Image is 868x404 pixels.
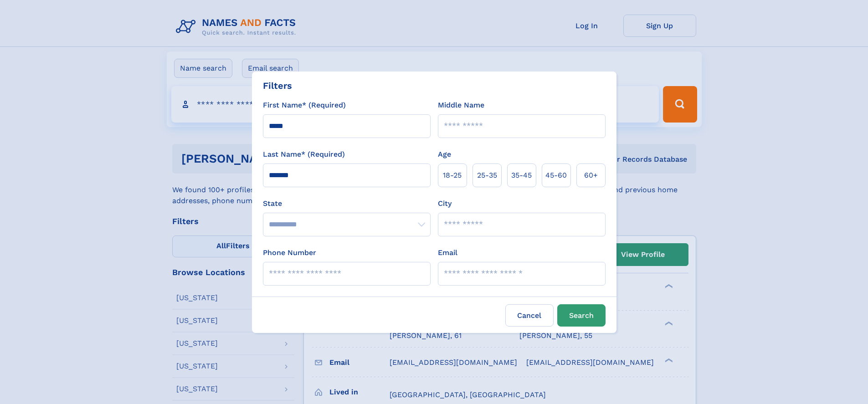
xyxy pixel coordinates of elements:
[584,170,598,181] span: 60+
[511,170,532,181] span: 35‑45
[545,170,567,181] span: 45‑60
[263,198,431,209] label: State
[477,170,497,181] span: 25‑35
[438,100,484,111] label: Middle Name
[438,247,457,258] label: Email
[438,198,452,209] label: City
[505,304,554,327] label: Cancel
[557,304,606,327] button: Search
[263,79,292,92] div: Filters
[443,170,462,181] span: 18‑25
[438,149,451,160] label: Age
[263,247,316,258] label: Phone Number
[263,100,346,111] label: First Name* (Required)
[263,149,345,160] label: Last Name* (Required)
